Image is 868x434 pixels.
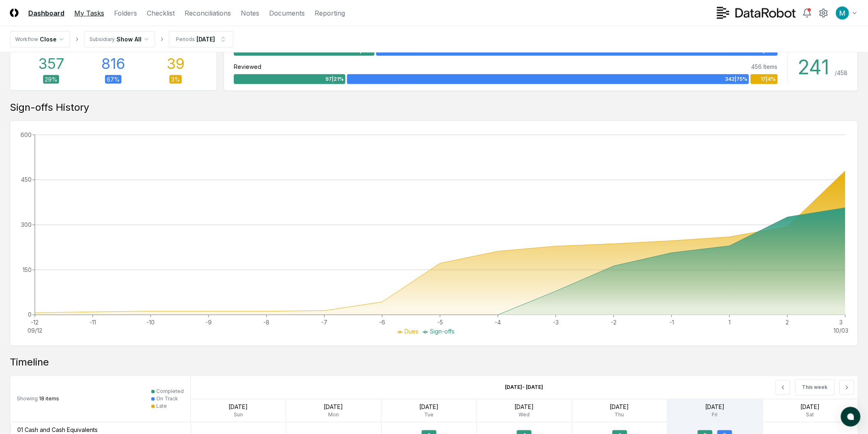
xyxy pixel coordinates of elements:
a: Reporting [315,8,345,18]
a: Documents [269,8,305,18]
div: [DATE] [667,403,762,411]
button: Periods[DATE] [169,31,233,48]
span: 342 | 75 % [725,75,747,83]
img: DataRobot logo [717,7,796,19]
div: Subsidiary [89,36,115,43]
div: [DATE] [381,403,476,411]
img: Logo [10,9,18,17]
span: Dues [404,328,418,335]
tspan: -8 [263,319,270,326]
div: / 458 [835,69,848,77]
tspan: -10 [146,319,155,326]
div: Fri [667,411,762,419]
div: 3 % [169,75,182,84]
a: My Tasks [74,8,104,18]
tspan: -9 [206,319,212,326]
span: Showing [17,396,38,402]
tspan: -1 [669,319,674,326]
tspan: -4 [495,319,501,326]
tspan: 1 [729,319,731,326]
div: [DATE] [286,403,381,411]
div: 29 % [43,75,59,84]
div: Reviewed [234,62,261,71]
div: Sat [763,411,858,419]
div: [DATE] [572,403,667,411]
div: [DATE] - [DATE] [457,377,591,398]
tspan: -12 [31,319,39,326]
tspan: 150 [23,266,32,273]
tspan: 2 [786,319,789,326]
tspan: 3 [839,319,843,326]
a: Dashboard [28,8,64,18]
div: Mon [286,411,381,419]
tspan: 600 [21,131,32,138]
div: [DATE] [196,35,215,43]
tspan: -6 [379,319,385,326]
div: Sign-offs History [10,101,858,114]
tspan: 450 [21,176,32,183]
div: 357 [38,55,64,72]
tspan: -11 [89,319,96,326]
div: 241 [798,57,835,77]
a: Checklist [147,8,175,18]
a: Folders [114,8,137,18]
tspan: 10/03 [834,327,848,334]
span: Sign-offs [430,328,455,335]
tspan: -3 [553,319,559,326]
div: [DATE] [763,403,858,411]
nav: breadcrumb [10,31,233,48]
div: Thu [572,411,667,419]
tspan: 0 [28,311,32,318]
div: Timeline [10,356,858,369]
div: Workflow [15,36,38,43]
div: Tue [381,411,476,419]
div: Wed [477,411,571,419]
div: [DATE] [191,403,286,411]
a: Notes [241,8,259,18]
div: Sun [191,411,286,419]
tspan: 300 [21,221,32,228]
button: This week [795,379,835,396]
div: 18 items [17,395,59,403]
span: 97 | 21 % [325,75,344,83]
tspan: -5 [437,319,443,326]
div: Periods [176,36,195,43]
div: On Track [156,395,178,403]
div: 39 [167,55,185,72]
img: ACg8ocIk6UVBSJ1Mh_wKybhGNOx8YD4zQOa2rDZHjRd5UfivBFfoWA=s96-c [836,7,849,20]
div: Late [156,403,167,410]
tspan: -7 [321,319,327,326]
div: 456 Items [752,62,778,71]
tspan: -2 [611,319,617,326]
div: [DATE] [477,403,571,411]
div: Completed [156,388,184,395]
span: 17 | 4 % [761,75,776,83]
a: Reconciliations [185,8,231,18]
button: atlas-launcher [841,407,861,427]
